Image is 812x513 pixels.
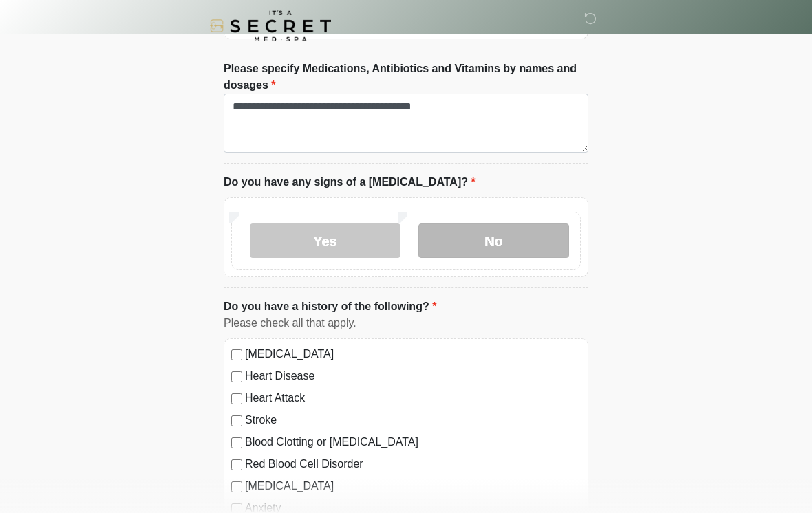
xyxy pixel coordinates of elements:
[231,393,242,404] input: Heart Attack
[210,10,331,41] img: It's A Secret Med Spa Logo
[231,437,242,448] input: Blood Clotting or [MEDICAL_DATA]
[245,390,581,406] label: Heart Attack
[231,371,242,382] input: Heart Disease
[224,315,588,331] div: Please check all that apply.
[231,459,242,470] input: Red Blood Cell Disorder
[245,478,581,494] label: [MEDICAL_DATA]
[231,349,242,360] input: [MEDICAL_DATA]
[231,415,242,426] input: Stroke
[250,223,400,258] label: Yes
[245,434,581,450] label: Blood Clotting or [MEDICAL_DATA]
[418,223,569,258] label: No
[224,174,476,190] label: Do you have any signs of a [MEDICAL_DATA]?
[231,481,242,492] input: [MEDICAL_DATA]
[224,61,588,94] label: Please specify Medications, Antibiotics and Vitamins by names and dosages
[245,368,581,384] label: Heart Disease
[245,412,581,428] label: Stroke
[224,298,436,315] label: Do you have a history of the following?
[245,346,581,362] label: [MEDICAL_DATA]
[245,456,581,472] label: Red Blood Cell Disorder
